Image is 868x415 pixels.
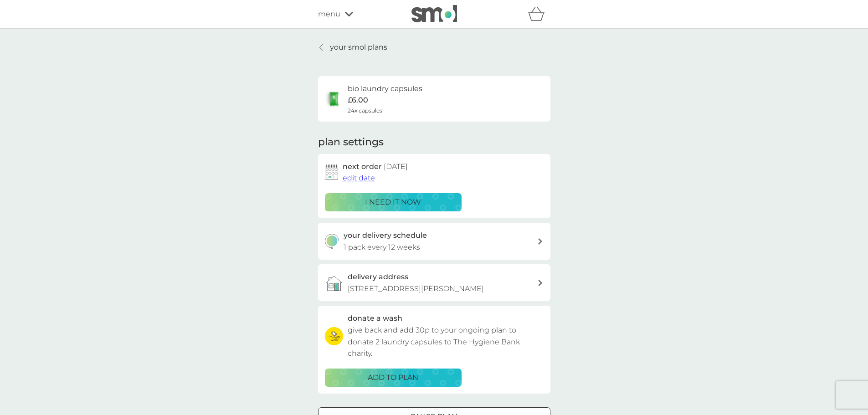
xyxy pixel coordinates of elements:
[344,241,420,253] p: 1 pack every 12 weeks
[411,5,457,22] img: smol
[343,161,408,173] h2: next order
[343,172,375,184] button: edit date
[330,41,387,53] p: your smol plans
[348,283,484,295] p: [STREET_ADDRESS][PERSON_NAME]
[318,135,384,149] h2: plan settings
[325,193,462,211] button: i need it now
[528,5,550,23] div: basket
[348,271,408,283] h3: delivery address
[318,41,387,53] a: your smol plans
[325,369,462,387] button: ADD TO PLAN
[343,174,375,182] span: edit date
[348,324,544,359] p: give back and add 30p to your ongoing plan to donate 2 laundry capsules to The Hygiene Bank charity.
[348,313,402,324] h3: donate a wash
[348,94,368,106] p: £6.00
[325,90,343,108] img: bio laundry capsules
[365,196,421,208] p: i need it now
[348,83,422,95] h6: bio laundry capsules
[384,162,408,171] span: [DATE]
[368,372,418,384] p: ADD TO PLAN
[318,264,550,301] a: delivery address[STREET_ADDRESS][PERSON_NAME]
[348,106,382,115] span: 24x capsules
[318,223,550,260] button: your delivery schedule1 pack every 12 weeks
[318,8,340,20] span: menu
[344,230,427,241] h3: your delivery schedule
